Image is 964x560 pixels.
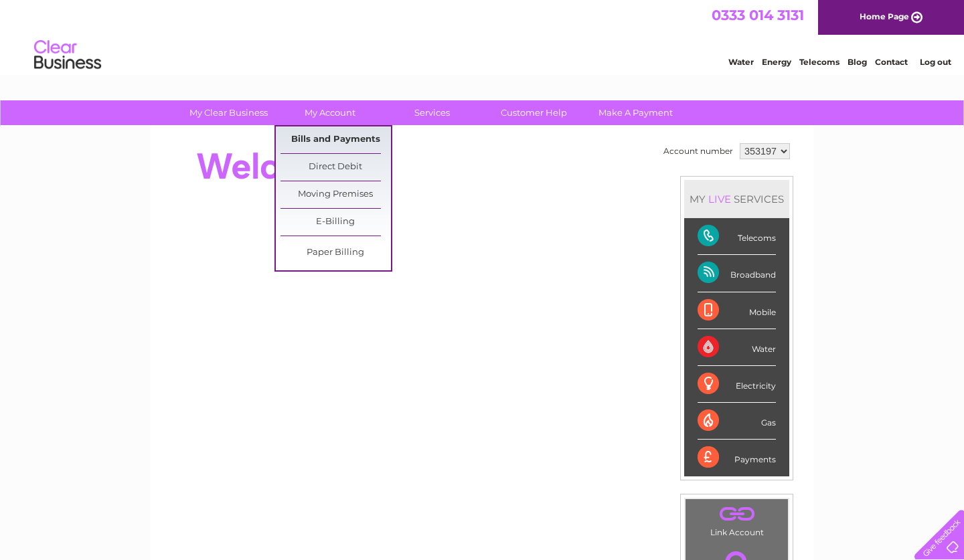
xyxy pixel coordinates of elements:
a: Blog [848,57,867,67]
a: Energy [762,57,791,67]
a: My Clear Business [173,100,284,125]
a: Customer Help [479,100,589,125]
a: Contact [875,57,908,67]
div: Water [698,329,776,366]
a: E-Billing [280,209,391,236]
a: Log out [920,57,951,67]
div: Telecoms [698,218,776,255]
a: My Account [275,100,386,125]
div: Broadband [698,255,776,292]
a: 0333 014 3131 [712,7,804,23]
a: . [689,502,785,526]
a: Paper Billing [280,240,391,266]
a: Make A Payment [580,100,691,125]
div: Mobile [698,292,776,329]
img: logo.png [33,35,102,76]
a: Bills and Payments [280,126,391,153]
a: Water [728,57,754,67]
div: Gas [698,403,776,440]
a: Moving Premises [280,181,391,208]
a: Telecoms [799,57,839,67]
a: Direct Debit [280,154,391,181]
div: MY SERVICES [684,180,789,218]
a: Services [377,100,487,125]
td: Account number [660,140,736,163]
td: Link Account [685,498,789,541]
div: Payments [698,440,776,476]
div: LIVE [706,193,734,205]
div: Clear Business is a trading name of Verastar Limited (registered in [GEOGRAPHIC_DATA] No. 3667643... [167,7,799,65]
div: Electricity [698,366,776,403]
